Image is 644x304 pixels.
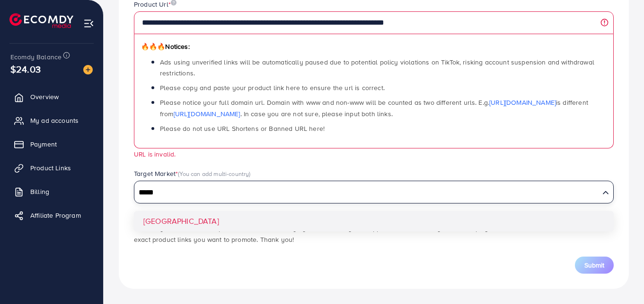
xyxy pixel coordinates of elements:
[30,139,57,149] span: Payment
[30,211,81,220] span: Affiliate Program
[30,116,79,125] span: My ad accounts
[160,83,385,92] span: Please copy and paste your product link here to ensure the url is correct.
[135,185,599,200] input: Search for option
[7,135,96,154] a: Payment
[160,57,594,78] span: Ads using unverified links will be automatically paused due to potential policy violations on Tik...
[160,124,325,133] span: Please do not use URL Shortens or Banned URL here!
[160,98,588,118] span: Please notice your full domain url. Domain with www and non-www will be counted as two different ...
[7,111,96,130] a: My ad accounts
[489,98,556,107] a: [URL][DOMAIN_NAME]
[30,187,49,196] span: Billing
[174,109,240,119] a: [URL][DOMAIN_NAME]
[134,169,251,178] label: Target Market
[83,65,93,74] img: image
[134,149,176,158] small: URL is invalid.
[7,206,96,225] a: Affiliate Program
[134,211,614,231] li: [GEOGRAPHIC_DATA]
[134,181,614,203] div: Search for option
[178,169,250,178] span: (You can add multi-country)
[10,62,41,76] span: $24.03
[30,92,59,101] span: Overview
[9,13,73,28] img: logo
[7,158,96,177] a: Product Links
[83,18,94,29] img: menu
[575,257,614,274] button: Submit
[584,260,604,270] span: Submit
[7,87,96,106] a: Overview
[604,261,637,297] iframe: Chat
[10,52,62,62] span: Ecomdy Balance
[30,163,71,173] span: Product Links
[141,42,190,51] span: Notices:
[141,42,165,51] span: 🔥🔥🔥
[134,222,614,245] p: *Note: If you use unverified product links, the Ecomdy system will notify the support team to rev...
[7,182,96,201] a: Billing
